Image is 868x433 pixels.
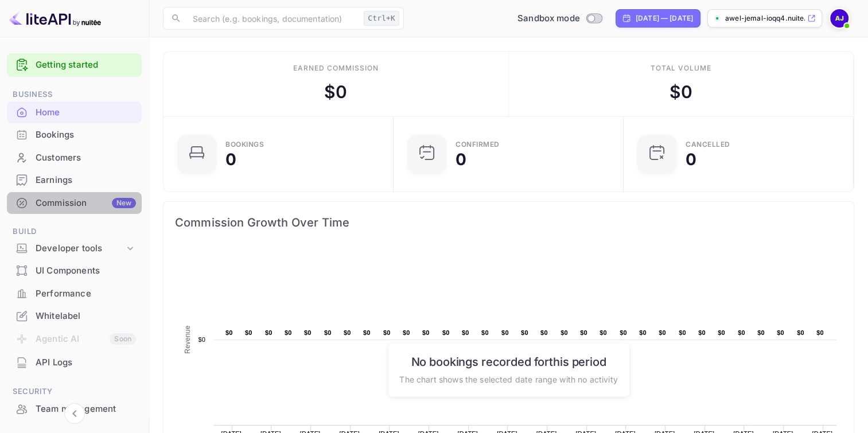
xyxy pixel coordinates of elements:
div: CANCELLED [686,141,730,148]
div: UI Components [36,264,136,278]
p: awel-jemal-ioqq4.nuite... [725,13,805,24]
span: Commission Growth Over Time [175,213,842,232]
a: Customers [7,147,142,168]
div: Earned commission [293,63,378,73]
div: UI Components [7,260,142,282]
a: Team management [7,398,142,419]
text: $0 [198,336,205,343]
div: 0 [456,151,466,167]
a: API Logs [7,352,142,373]
text: $0 [481,329,489,336]
div: API Logs [36,356,136,369]
text: $0 [659,329,666,336]
text: $0 [285,329,292,336]
div: Developer tools [7,239,142,259]
div: 0 [686,151,696,167]
div: Earnings [7,169,142,192]
button: Collapse navigation [64,403,85,424]
a: Performance [7,283,142,304]
h6: No bookings recorded for this period [399,354,617,368]
text: $0 [245,329,252,336]
div: Team management [36,403,136,416]
text: $0 [718,329,725,336]
span: Build [7,225,142,238]
text: $0 [816,329,824,336]
div: Bookings [36,128,136,142]
text: $0 [265,329,273,336]
text: $0 [403,329,410,336]
text: $0 [225,329,233,336]
text: $0 [540,329,548,336]
text: $0 [757,329,765,336]
div: Commission [36,197,136,210]
text: Revenue [184,325,192,353]
text: $0 [462,329,469,336]
div: $ 0 [670,79,692,105]
text: $0 [304,329,312,336]
div: Performance [36,287,136,301]
a: Earnings [7,169,142,190]
text: $0 [344,329,351,336]
text: $0 [560,329,568,336]
text: $0 [679,329,686,336]
div: Home [36,106,136,119]
text: $0 [501,329,509,336]
span: Business [7,88,142,101]
a: Whitelabel [7,305,142,326]
div: Whitelabel [7,305,142,327]
text: $0 [777,329,784,336]
a: Getting started [36,58,136,72]
div: Performance [7,283,142,305]
div: New [112,198,136,208]
text: $0 [442,329,450,336]
div: Bookings [7,124,142,146]
div: API Logs [7,352,142,374]
text: $0 [521,329,528,336]
span: Sandbox mode [517,12,580,25]
div: Confirmed [456,141,500,148]
div: Whitelabel [36,310,136,323]
a: Bookings [7,124,142,145]
a: Home [7,102,142,123]
div: Customers [7,147,142,169]
div: Customers [36,151,136,165]
img: AWEL JEMAL [830,9,848,28]
input: Search (e.g. bookings, documentation) [186,7,359,30]
text: $0 [620,329,627,336]
div: 0 [225,151,236,167]
p: The chart shows the selected date range with no activity [399,373,617,385]
text: $0 [698,329,706,336]
text: $0 [580,329,587,336]
text: $0 [738,329,745,336]
text: $0 [422,329,430,336]
img: LiteAPI logo [9,9,101,28]
text: $0 [363,329,371,336]
div: Team management [7,398,142,420]
div: Total volume [650,63,711,73]
text: $0 [383,329,391,336]
div: Developer tools [36,242,124,255]
a: CommissionNew [7,192,142,213]
div: Getting started [7,53,142,77]
div: Ctrl+K [364,11,399,26]
text: $0 [600,329,607,336]
a: UI Components [7,260,142,281]
div: Home [7,102,142,124]
div: [DATE] — [DATE] [636,13,693,24]
text: $0 [639,329,647,336]
div: Switch to Production mode [513,12,606,25]
div: Bookings [225,141,264,148]
span: Security [7,385,142,398]
text: $0 [797,329,804,336]
text: $0 [324,329,332,336]
div: Earnings [36,174,136,187]
div: CommissionNew [7,192,142,214]
div: $ 0 [324,79,347,105]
